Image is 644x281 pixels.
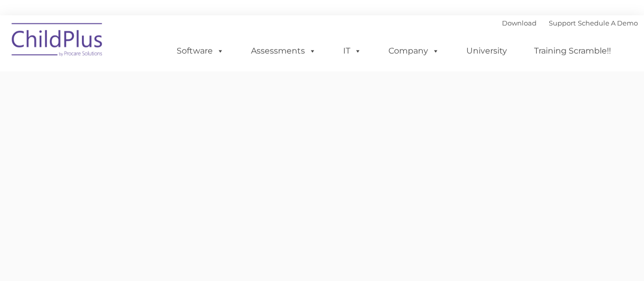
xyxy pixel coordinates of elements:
img: ChildPlus by Procare Solutions [7,16,108,67]
a: Download [502,19,537,27]
font: | [502,19,638,27]
a: IT [333,41,372,61]
a: Software [166,41,234,61]
a: Support [549,19,576,27]
a: University [456,41,517,61]
a: Training Scramble!! [524,41,621,61]
a: Assessments [241,41,326,61]
a: Schedule A Demo [578,19,638,27]
a: Company [378,41,450,61]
